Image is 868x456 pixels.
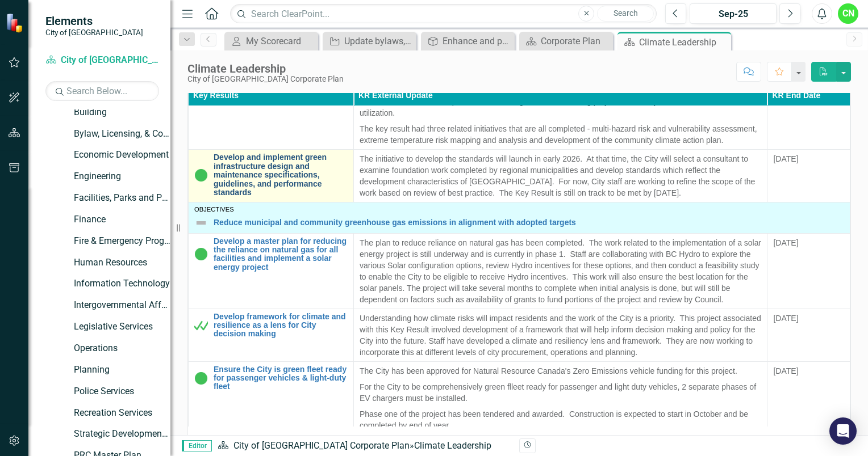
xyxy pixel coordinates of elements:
div: Sep-25 [694,7,773,21]
span: Elements [45,14,143,28]
a: Develop and implement green infrastructure design and maintenance specifications, guidelines, and... [214,153,348,197]
a: My Scorecard [227,34,315,48]
p: For the City to be comprehensively green flleet ready for passenger and light duty vehicles, 2 se... [360,379,762,406]
div: Corporate Plan [541,34,610,48]
p: Phase one of the project has been tendered and awarded. Construction is expected to start in Octo... [360,406,762,433]
a: Economic Development [74,149,170,162]
a: Engineering [74,170,170,183]
a: Reduce municipal and community greenhouse gas emissions in alignment with adopted targets [214,218,844,227]
input: Search Below... [45,81,159,101]
p: The initiative to develop the standards will launch in early 2026. At that time, the City will se... [360,153,762,199]
div: Climate Leadership [639,35,728,49]
p: Understanding how climate risks will impact residents and the work of the City is a priority. Thi... [360,313,762,358]
span: [DATE] [773,366,798,375]
td: Double-Click to Edit Right Click for Context Menu [189,233,354,309]
a: Police Services [74,385,170,398]
td: Double-Click to Edit [767,150,850,202]
div: City of [GEOGRAPHIC_DATA] Corporate Plan [187,75,344,83]
td: Double-Click to Edit Right Click for Context Menu [189,150,354,202]
span: Editor [182,440,212,451]
span: [DATE] [773,314,798,323]
a: Enhance and protect the health of our natural environment [424,34,512,48]
a: Finance [74,213,170,226]
span: [DATE] [773,238,798,247]
div: Objectives [194,206,844,213]
a: Human Resources [74,256,170,269]
td: Double-Click to Edit [767,309,850,361]
a: Strategic Development, Communications, & Public Engagement [74,428,170,441]
a: Ensure the City is green fleet ready for passenger vehicles & light-duty fleet [214,365,348,391]
img: Met [194,319,208,332]
a: Update bylaws, policies and the OCP to reflect the direction of the Urban Forest Management Strat... [325,34,414,48]
td: Double-Click to Edit Right Click for Context Menu [189,309,354,361]
a: City of [GEOGRAPHIC_DATA] Corporate Plan [45,54,159,67]
a: Develop a master plan for reducing the reliance on natural gas for all facilities and implement a... [214,237,348,272]
a: Fire & Emergency Program [74,235,170,248]
p: The key result had three related initiatives that are all completed - multi-hazard risk and vulne... [360,121,762,146]
td: Double-Click to Edit [353,309,767,361]
img: Not Defined [194,216,208,230]
a: Corporate Plan [522,34,610,48]
div: My Scorecard [246,34,315,48]
a: Recreation Services [74,407,170,420]
div: Open Intercom Messenger [829,417,857,445]
p: The City has been approved for Natural Resource Canada's Zero Emissions vehicle funding for this ... [360,365,762,379]
a: City of [GEOGRAPHIC_DATA] Corporate Plan [233,440,410,451]
p: The plan to reduce reliance on natural gas has been completed. The work related to the implementa... [360,237,762,305]
div: Climate Leadership [414,440,491,451]
td: Double-Click to Edit [767,233,850,309]
a: Legislative Services [74,320,170,333]
div: Climate Leadership [187,62,344,75]
a: Building [74,106,170,119]
a: Bylaw, Licensing, & Community Safety [74,128,170,141]
div: Enhance and protect the health of our natural environment [443,34,512,48]
td: Double-Click to Edit [353,233,767,309]
span: Search [614,9,638,18]
a: Planning [74,364,170,377]
a: Facilities, Parks and Properties [74,192,170,205]
a: Operations [74,342,170,355]
a: Intergovernmental Affairs [74,299,170,312]
img: In Progress [194,247,208,261]
a: Information Technology [74,277,170,290]
div: » [218,440,511,453]
span: [DATE] [773,154,798,163]
td: Double-Click to Edit [353,150,767,202]
div: Update bylaws, policies and the OCP to reflect the direction of the Urban Forest Management Strat... [344,34,414,48]
input: Search ClearPoint... [230,4,657,24]
img: In Progress [194,168,208,182]
button: Search [597,6,654,22]
img: In Progress [194,371,208,385]
small: City of [GEOGRAPHIC_DATA] [45,28,143,37]
button: CN [838,3,858,24]
a: Develop framework for climate and resilience as a lens for City decision making [214,313,348,339]
img: ClearPoint Strategy [6,13,26,33]
td: Double-Click to Edit Right Click for Context Menu [189,202,850,233]
button: Sep-25 [690,3,777,24]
